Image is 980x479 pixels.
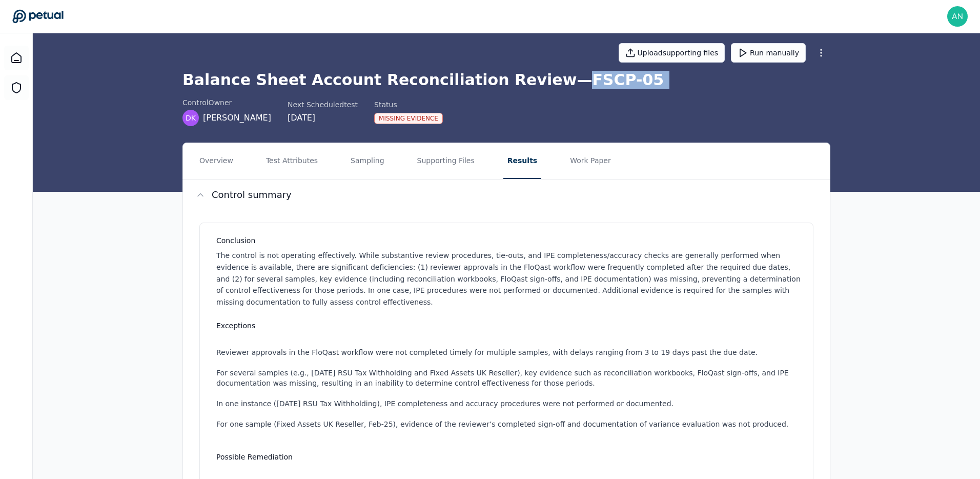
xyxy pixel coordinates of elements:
[374,113,443,124] div: Missing Evidence
[12,9,64,24] a: Go to Dashboard
[413,143,479,179] button: Supporting Files
[183,143,830,179] nav: Tabs
[4,75,29,100] a: SOC
[731,43,806,63] button: Run manually
[216,250,801,308] p: The control is not operating effectively. While substantive review procedures, tie-outs, and IPE ...
[566,143,615,179] button: Work Paper
[619,43,725,63] button: Uploadsupporting files
[216,347,801,357] li: Reviewer approvals in the FloQast workflow were not completed timely for multiple samples, with d...
[288,112,358,124] div: [DATE]
[346,143,389,179] button: Sampling
[182,71,830,89] h1: Balance Sheet Account Reconciliation Review — FSCP-05
[216,398,801,409] li: In one instance ([DATE] RSU Tax Withholding), IPE completeness and accuracy procedures were not p...
[212,188,292,202] h2: Control summary
[216,452,801,462] h3: Possible Remediation
[812,44,830,62] button: More Options
[186,113,196,123] span: DK
[4,46,29,70] a: Dashboard
[182,97,271,108] div: control Owner
[203,112,271,124] span: [PERSON_NAME]
[195,143,237,179] button: Overview
[503,143,541,179] button: Results
[288,99,358,110] div: Next Scheduled test
[947,6,968,27] img: andrew+reddit@petual.ai
[262,143,322,179] button: Test Attributes
[216,419,801,429] li: For one sample (Fixed Assets UK Reseller, Feb-25), evidence of the reviewer’s completed sign-off ...
[216,321,801,331] h3: Exceptions
[183,179,830,210] button: Control summary
[216,235,801,246] h3: Conclusion
[374,99,443,110] div: Status
[216,368,801,388] li: For several samples (e.g., [DATE] RSU Tax Withholding and Fixed Assets UK Reseller), key evidence...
